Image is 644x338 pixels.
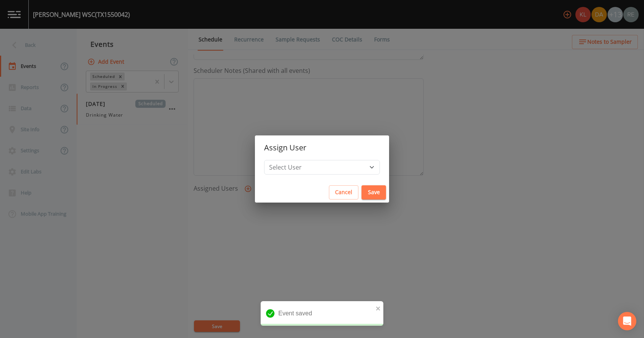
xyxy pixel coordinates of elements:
button: close [376,303,381,313]
button: Cancel [329,185,358,200]
div: Open Intercom Messenger [618,312,636,330]
div: Event saved [261,301,383,326]
button: Save [361,185,386,200]
h2: Assign User [255,135,389,160]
